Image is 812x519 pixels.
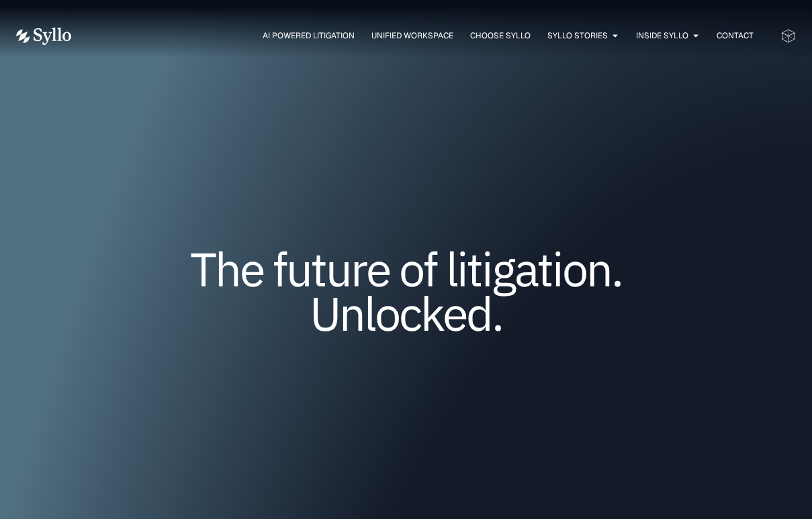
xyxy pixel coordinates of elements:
img: Vector [16,28,71,45]
nav: Menu [98,30,754,42]
a: Syllo Stories [547,30,608,42]
div: Menu Toggle [98,30,754,42]
a: Unified Workspace [371,30,453,42]
a: Contact [717,30,754,42]
a: Inside Syllo [636,30,688,42]
a: Choose Syllo [470,30,531,42]
a: AI Powered Litigation [263,30,355,42]
h1: The future of litigation. Unlocked. [97,247,715,335]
